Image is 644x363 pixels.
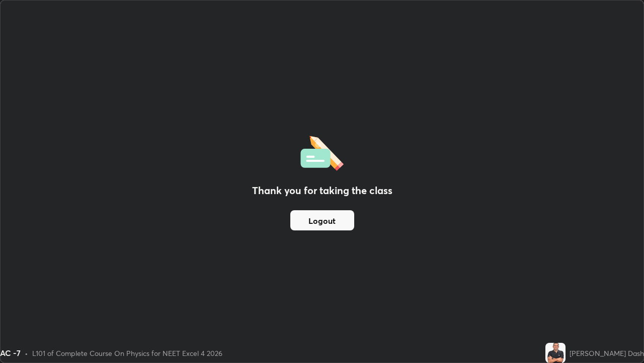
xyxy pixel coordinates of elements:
[570,348,644,358] div: [PERSON_NAME] Dash
[32,348,222,358] div: L101 of Complete Course On Physics for NEET Excel 4 2026
[252,183,392,198] h2: Thank you for taking the class
[25,348,28,358] div: •
[300,133,344,171] img: offlineFeedback.1438e8b3.svg
[290,210,354,230] button: Logout
[545,343,566,363] img: 40a4c14bf14b432182435424e0d0387d.jpg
